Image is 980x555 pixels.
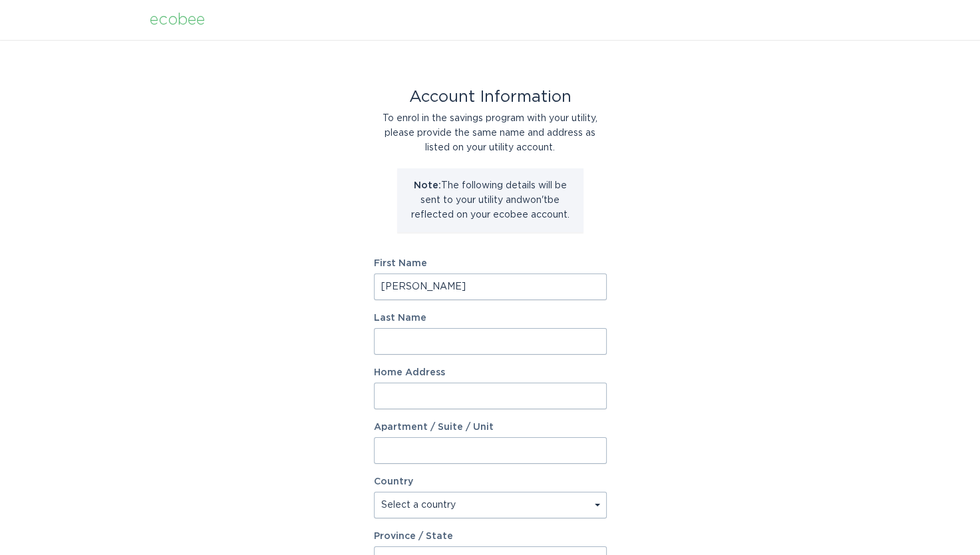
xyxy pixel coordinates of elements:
label: Apartment / Suite / Unit [374,423,607,432]
label: First Name [374,259,607,268]
label: Country [374,477,413,486]
div: To enrol in the savings program with your utility, please provide the same name and address as li... [374,111,607,155]
strong: Note: [414,181,441,190]
label: Province / State [374,532,453,541]
div: ecobee [150,13,205,27]
div: Account Information [374,90,607,104]
label: Home Address [374,368,607,377]
label: Last Name [374,313,607,323]
p: The following details will be sent to your utility and won't be reflected on your ecobee account. [407,178,573,222]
